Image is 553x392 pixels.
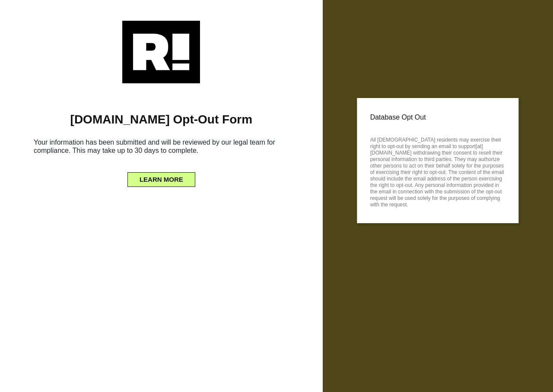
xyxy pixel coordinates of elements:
[370,111,505,124] p: Database Opt Out
[122,21,200,83] img: Retention.com
[13,135,310,161] h6: Your information has been submitted and will be reviewed by our legal team for compliance. This m...
[13,112,310,127] h1: [DOMAIN_NAME] Opt-Out Form
[370,134,505,208] p: All [DEMOGRAPHIC_DATA] residents may exercise their right to opt-out by sending an email to suppo...
[127,174,195,180] a: LEARN MORE
[127,172,195,187] button: LEARN MORE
